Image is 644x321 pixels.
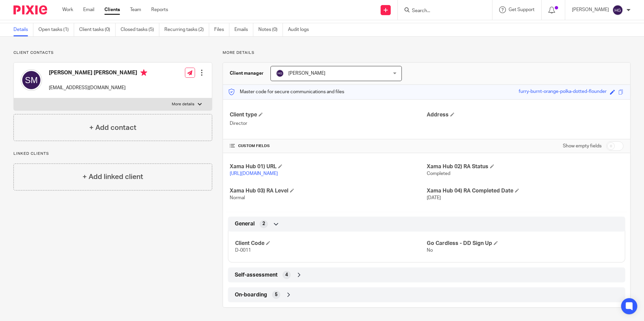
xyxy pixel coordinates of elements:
p: Director [230,120,426,127]
input: Search [411,8,472,14]
span: 2 [262,220,265,227]
h4: Go Cardless - DD Sign Up [427,240,618,247]
span: [PERSON_NAME] [288,71,325,76]
h4: Xama Hub 02) RA Status [427,163,623,170]
a: Details [13,23,33,36]
h4: Client Code [235,240,426,247]
span: 4 [285,272,288,278]
span: Get Support [509,7,535,12]
p: Client contacts [13,50,212,56]
span: [DATE] [427,195,441,200]
span: 5 [275,291,278,298]
h4: + Add contact [89,122,136,133]
i: Primary [140,69,147,76]
img: svg%3E [276,69,284,77]
p: More details [223,50,631,56]
span: Completed [427,171,450,176]
a: Client tasks (0) [79,23,116,36]
span: On-boarding [235,291,267,298]
a: Recurring tasks (2) [164,23,209,36]
a: Emails [234,23,253,36]
p: Master code for secure communications and files [228,88,344,95]
h4: Address [427,111,623,118]
a: Open tasks (1) [38,23,74,36]
a: Reports [151,6,168,13]
a: Files [214,23,229,36]
p: More details [172,102,194,107]
h4: CUSTOM FIELDS [230,143,426,149]
img: svg%3E [21,69,42,91]
span: D-0011 [235,248,251,253]
h4: Xama Hub 03) RA Level [230,187,426,194]
a: Team [130,6,141,13]
h4: + Add linked client [83,172,143,182]
span: Self-assessment [235,272,278,279]
label: Show empty fields [563,143,602,149]
p: [PERSON_NAME] [572,6,609,13]
a: [URL][DOMAIN_NAME] [230,171,278,176]
h4: Client type [230,111,426,118]
a: Audit logs [288,23,314,36]
a: Work [62,6,73,13]
img: svg%3E [612,5,623,15]
span: General [235,220,255,227]
a: Clients [104,6,120,13]
h4: Xama Hub 01) URL [230,163,426,170]
p: [EMAIL_ADDRESS][DOMAIN_NAME] [49,84,147,91]
div: furry-burnt-orange-polka-dotted-flounder [519,88,607,96]
img: Pixie [13,5,47,14]
a: Closed tasks (5) [121,23,159,36]
span: Normal [230,195,245,200]
span: No [427,248,433,253]
h4: Xama Hub 04) RA Completed Date [427,187,623,194]
h3: Client manager [230,70,264,77]
p: Linked clients [13,151,212,156]
a: Email [83,6,94,13]
a: Notes (0) [258,23,283,36]
h4: [PERSON_NAME] [PERSON_NAME] [49,69,147,78]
